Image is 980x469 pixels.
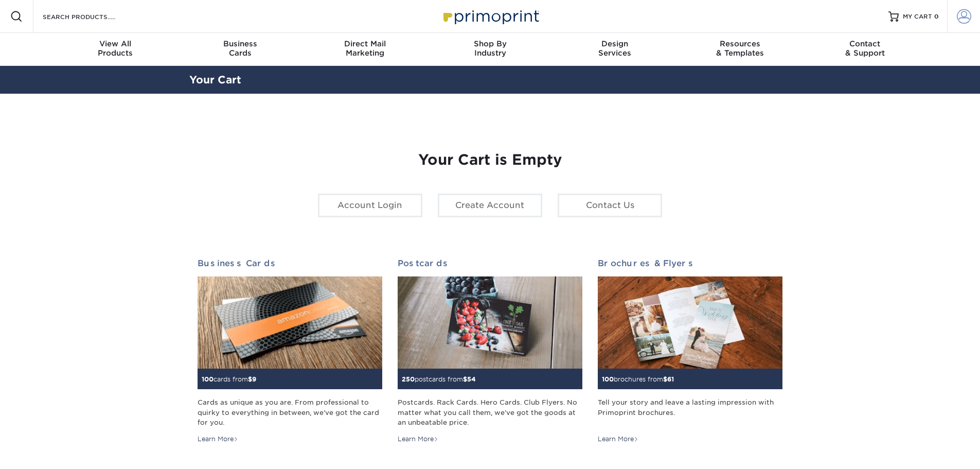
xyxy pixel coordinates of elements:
a: Postcards 250postcards from$54 Postcards. Rack Cards. Hero Cards. Club Flyers. No matter what you... [398,258,582,444]
small: cards from [202,375,256,383]
div: Industry [427,39,553,58]
span: $ [463,375,467,383]
a: Contact& Support [803,33,928,66]
img: Brochures & Flyers [598,276,782,369]
h2: Postcards [398,258,582,268]
div: Products [53,39,178,58]
div: Cards as unique as you are. From professional to quirky to everything in between, we've got the c... [198,397,382,427]
span: $ [248,375,252,383]
a: Your Cart [189,74,241,86]
span: 54 [467,375,476,383]
div: & Templates [678,39,803,58]
img: Postcards [398,276,582,369]
a: Create Account [438,194,542,217]
span: Contact [803,39,928,48]
span: Resources [678,39,803,48]
a: Business Cards 100cards from$9 Cards as unique as you are. From professional to quirky to everyth... [198,258,382,444]
div: Tell your story and leave a lasting impression with Primoprint brochures. [598,397,782,427]
div: Cards [177,39,302,58]
a: DesignServices [553,33,678,66]
span: 100 [602,375,614,383]
a: Direct MailMarketing [302,33,427,66]
span: 100 [202,375,213,383]
input: SEARCH PRODUCTS..... [42,10,142,23]
span: Shop By [427,39,553,48]
span: $ [663,375,667,383]
h2: Business Cards [198,258,382,268]
a: Account Login [318,194,422,217]
a: View AllProducts [53,33,178,66]
h1: Your Cart is Empty [198,151,783,169]
span: Business [177,39,302,48]
span: 61 [667,375,674,383]
span: 250 [402,375,415,383]
img: Business Cards [198,276,382,369]
span: View All [53,39,178,48]
div: Marketing [302,39,427,58]
a: BusinessCards [177,33,302,66]
small: postcards from [402,375,476,383]
div: & Support [803,39,928,58]
a: Resources& Templates [678,33,803,66]
a: Shop ByIndustry [427,33,553,66]
div: Learn More [398,435,438,444]
img: Primoprint [439,5,542,27]
span: 0 [934,13,939,20]
span: Design [553,39,678,48]
div: Postcards. Rack Cards. Hero Cards. Club Flyers. No matter what you call them, we've got the goods... [398,397,582,427]
a: Brochures & Flyers 100brochures from$61 Tell your story and leave a lasting impression with Primo... [598,258,782,444]
small: brochures from [602,375,674,383]
a: Contact Us [558,194,662,217]
span: Direct Mail [302,39,427,48]
span: 9 [252,375,256,383]
div: Learn More [598,435,638,444]
h2: Brochures & Flyers [598,258,782,268]
div: Services [553,39,678,58]
span: MY CART [903,12,932,21]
